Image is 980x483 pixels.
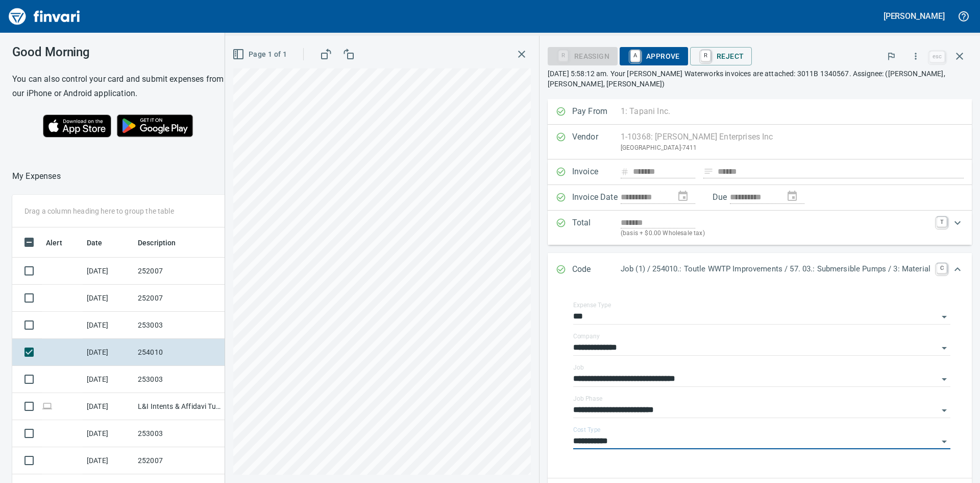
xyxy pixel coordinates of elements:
[573,396,602,402] label: Job Phase
[234,48,287,61] span: Page 1 of 1
[881,8,947,24] button: [PERSON_NAME]
[6,4,83,29] img: Finvari
[548,253,972,287] div: Expand
[548,51,618,60] div: Reassign
[572,263,621,277] p: Code
[12,170,61,182] nav: breadcrumb
[134,258,226,285] td: 252007
[83,339,134,366] td: [DATE]
[87,237,116,249] span: Date
[134,339,226,366] td: 254010
[24,206,174,216] p: Drag a column heading here to group the table
[46,237,62,249] span: Alert
[134,447,226,474] td: 252007
[83,366,134,393] td: [DATE]
[698,48,744,65] span: Reject
[628,48,680,65] span: Approve
[134,285,226,312] td: 252007
[904,45,927,67] button: More
[573,364,584,371] label: Job
[937,403,951,418] button: Open
[701,50,710,61] a: R
[621,263,930,275] p: Job (1) / 254010.: Toutle WWTP Improvements / 57. 03.: Submersible Pumps / 3: Material
[43,114,111,137] img: Download on the App Store
[138,237,189,249] span: Description
[42,403,53,409] span: Online transaction
[83,258,134,285] td: [DATE]
[12,170,61,182] p: My Expenses
[83,312,134,339] td: [DATE]
[83,447,134,474] td: [DATE]
[87,237,103,249] span: Date
[880,45,902,67] button: Flag
[12,72,229,101] h6: You can also control your card and submit expenses from our iPhone or Android application.
[230,45,291,64] button: Page 1 of 1
[630,50,640,61] a: A
[927,44,972,68] span: Close invoice
[937,263,947,273] a: C
[573,333,600,339] label: Company
[548,211,972,245] div: Expand
[83,393,134,420] td: [DATE]
[548,68,972,89] p: [DATE] 5:58:12 am. Your [PERSON_NAME] Waterworks invoices are attached: 3011B 1340567. Assignee: ...
[937,372,951,386] button: Open
[134,420,226,447] td: 253003
[46,237,76,249] span: Alert
[573,427,601,433] label: Cost Type
[12,45,229,59] h3: Good Morning
[690,47,752,65] button: RReject
[138,237,176,249] span: Description
[937,341,951,355] button: Open
[884,11,945,21] h5: [PERSON_NAME]
[929,51,945,62] a: esc
[83,420,134,447] td: [DATE]
[134,393,226,420] td: L&I Intents & Affidavi Tumwater [GEOGRAPHIC_DATA]
[83,285,134,312] td: [DATE]
[573,302,611,308] label: Expense Type
[134,366,226,393] td: 253003
[134,312,226,339] td: 253003
[111,109,199,143] img: Get it on Google Play
[620,47,688,65] button: AApprove
[937,217,947,227] a: T
[621,228,930,239] p: (basis + $0.00 Wholesale tax)
[937,434,951,449] button: Open
[572,217,621,239] p: Total
[937,310,951,324] button: Open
